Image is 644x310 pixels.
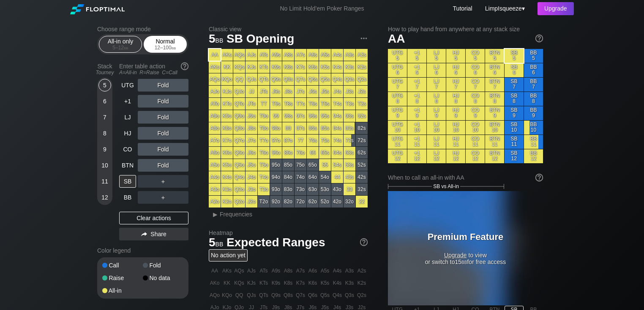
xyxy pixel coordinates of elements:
div: UTG 5 [388,49,407,63]
div: BB 5 [524,49,543,63]
div: A9o [209,110,221,122]
div: KQs [233,61,245,73]
div: 43s [344,171,355,183]
div: LJ 8 [427,92,446,106]
div: LJ [119,111,136,124]
div: J5s [319,86,331,97]
div: 84o [282,171,294,183]
div: Tourney [94,70,116,75]
div: A2o [209,196,221,208]
div: 63o [307,183,319,195]
div: T7o [258,135,270,146]
div: 82s [356,122,368,134]
div: Q8s [282,73,294,85]
div: T4o [258,171,270,183]
div: 6 [98,95,111,108]
div: T3o [258,183,270,195]
img: help.32db89a4.svg [535,34,544,43]
div: K8o [221,122,233,134]
div: KQo [221,73,233,85]
div: 72s [356,135,368,146]
div: BTN 10 [485,121,504,135]
div: K7o [221,135,233,146]
div: 88 [282,122,294,134]
div: ＋ [138,191,188,204]
div: UTG 6 [388,63,407,77]
h3: Premium Feature [413,232,518,243]
div: 32s [356,183,368,195]
div: BB 7 [524,78,543,92]
div: 96o [270,147,282,159]
div: T2s [356,98,368,110]
span: Frequencies [220,211,252,218]
div: Fold [138,127,188,140]
div: T8o [258,122,270,134]
div: A5s [319,49,331,61]
div: T9s [270,98,282,110]
div: A2s [356,49,368,61]
div: Q5s [319,73,331,85]
div: 55 [319,159,331,171]
div: T7s [295,98,306,110]
div: No data [143,275,183,281]
div: A6s [307,49,319,61]
div: 33 [344,183,355,195]
div: 8 [98,127,111,140]
div: BB 10 [524,121,543,135]
div: A8o [209,122,221,134]
div: UTG 12 [388,149,407,163]
div: UTG 8 [388,92,407,106]
div: 96s [307,110,319,122]
div: 85s [319,122,331,134]
div: AKs [221,49,233,61]
div: +1 10 [407,121,426,135]
div: LJ 7 [427,78,446,92]
div: No Limit Hold’em Poker Ranges [267,5,377,14]
div: J9s [270,86,282,97]
div: 62o [307,196,319,208]
div: +1 11 [407,135,426,149]
div: QTo [233,98,245,110]
div: K3s [344,61,355,73]
div: HJ 11 [446,135,465,149]
div: KJs [246,61,257,73]
div: Call [102,262,143,268]
div: 87o [282,135,294,146]
img: Floptimal logo [70,4,124,14]
div: 73o [295,183,306,195]
div: 94s [331,110,343,122]
div: 86s [307,122,319,134]
div: UTG 7 [388,78,407,92]
div: +1 6 [407,63,426,77]
div: HJ 6 [446,63,465,77]
div: 83o [282,183,294,195]
div: 72o [295,196,306,208]
div: J9o [246,110,257,122]
div: LJ 9 [427,106,446,120]
div: J3s [344,86,355,97]
div: T6s [307,98,319,110]
div: J4o [246,171,257,183]
div: Q5o [233,159,245,171]
div: CO [119,143,136,156]
div: T8s [282,98,294,110]
div: 52s [356,159,368,171]
span: bb [216,35,224,44]
div: AJs [246,49,257,61]
div: 65o [307,159,319,171]
div: J6o [246,147,257,159]
span: SB vs All-in [433,183,459,189]
div: BB [119,191,136,204]
div: ▸ [210,209,221,219]
div: J7s [295,86,306,97]
div: T2o [258,196,270,208]
div: 44 [331,171,343,183]
div: LJ 11 [427,135,446,149]
div: AQs [233,49,245,61]
img: share.864f2f62.svg [141,232,147,237]
div: J7o [246,135,257,146]
div: 42o [331,196,343,208]
div: Upgrade [538,2,574,15]
div: J4s [331,86,343,97]
div: 83s [344,122,355,134]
